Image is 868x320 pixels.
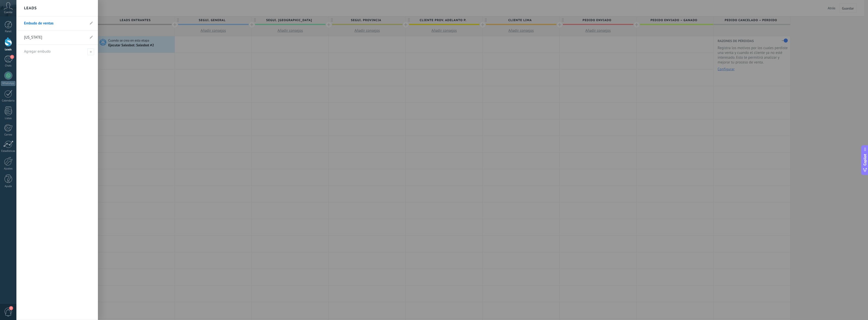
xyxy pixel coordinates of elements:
[1,185,16,188] div: Ayuda
[1,48,16,51] div: Leads
[1,81,15,86] div: WhatsApp
[1,117,16,120] div: Listas
[1,99,16,102] div: Calendario
[1,167,16,170] div: Ajustes
[24,16,85,30] a: Embudo de ventas
[10,55,14,59] span: 1
[24,49,51,54] span: Agregar embudo
[1,30,16,33] div: Panel
[1,64,16,67] div: Chats
[4,11,12,14] span: Cuenta
[9,306,13,310] span: 2
[862,154,867,165] span: Copilot
[24,30,85,45] a: [US_STATE]
[87,48,94,55] span: Agregar embudo
[24,0,37,16] h2: Leads
[1,133,16,136] div: Correo
[1,150,16,153] div: Estadísticas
